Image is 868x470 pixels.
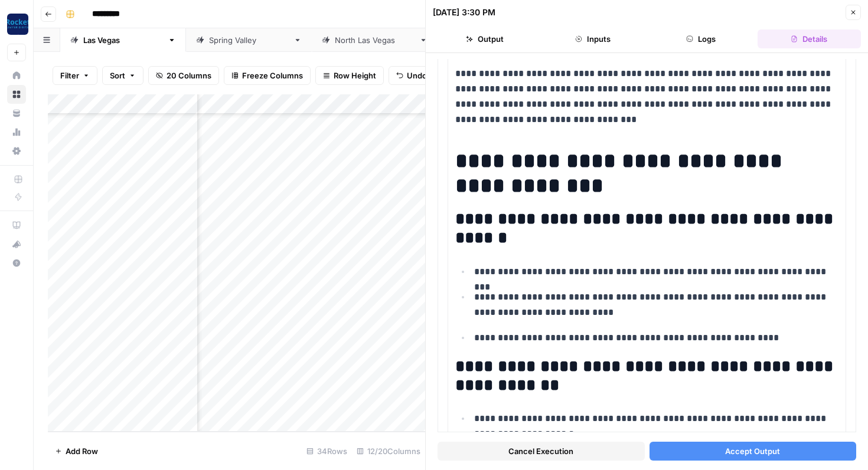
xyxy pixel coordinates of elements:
[7,235,26,254] button: What's new?
[725,445,780,457] span: Accept Output
[389,66,435,85] button: Undo
[302,442,352,461] div: 34 Rows
[758,29,861,48] button: Details
[7,9,26,39] button: Workspace: Rocket Pilots
[110,70,125,81] span: Sort
[315,66,384,85] button: Row Height
[650,442,857,461] button: Accept Output
[60,28,186,52] a: [GEOGRAPHIC_DATA]
[83,34,163,46] div: [GEOGRAPHIC_DATA]
[312,28,438,52] a: [GEOGRAPHIC_DATA]
[7,142,26,160] a: Settings
[53,66,97,85] button: Filter
[224,66,311,85] button: Freeze Columns
[7,104,26,123] a: Your Data
[8,235,25,253] div: What's new?
[352,442,425,461] div: 12/20 Columns
[541,29,644,48] button: Inputs
[7,85,26,104] a: Browse
[209,34,289,46] div: [GEOGRAPHIC_DATA]
[650,29,753,48] button: Logs
[60,70,79,81] span: Filter
[148,66,219,85] button: 20 Columns
[433,29,536,48] button: Output
[433,6,495,18] div: [DATE] 3:30 PM
[438,442,645,461] button: Cancel Execution
[7,14,28,35] img: Rocket Pilots Logo
[7,123,26,142] a: Usage
[335,34,415,46] div: [GEOGRAPHIC_DATA]
[7,216,26,235] a: AirOps Academy
[7,254,26,272] button: Help + Support
[186,28,312,52] a: [GEOGRAPHIC_DATA]
[167,70,211,81] span: 20 Columns
[407,70,427,81] span: Undo
[66,445,98,457] span: Add Row
[508,445,573,457] span: Cancel Execution
[334,70,376,81] span: Row Height
[7,66,26,85] a: Home
[48,442,105,461] button: Add Row
[102,66,143,85] button: Sort
[242,70,303,81] span: Freeze Columns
